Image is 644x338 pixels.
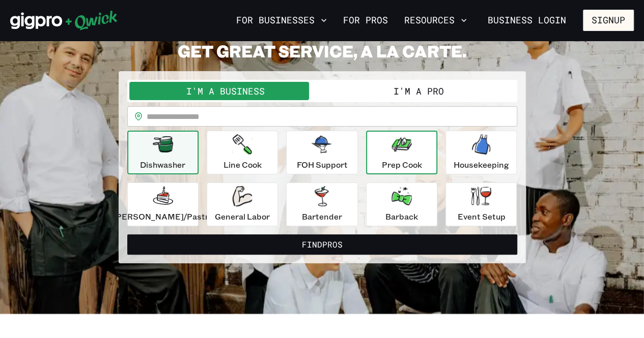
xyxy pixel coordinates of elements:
[454,159,509,171] p: Housekeeping
[366,182,437,226] button: Barback
[322,82,515,100] button: I'm a Pro
[385,210,418,223] p: Barback
[113,210,213,223] p: [PERSON_NAME]/Pastry
[127,182,199,226] button: [PERSON_NAME]/Pastry
[232,12,331,29] button: For Businesses
[286,182,357,226] button: Bartender
[119,41,526,61] h2: GET GREAT SERVICE, A LA CARTE.
[583,10,634,31] button: Signup
[296,159,347,171] p: FOH Support
[127,131,199,174] button: Dishwasher
[207,182,278,226] button: General Labor
[381,159,422,171] p: Prep Cook
[339,12,392,29] a: For Pros
[127,234,517,255] button: FindPros
[215,210,270,223] p: General Labor
[479,10,575,31] a: Business Login
[207,131,278,174] button: Line Cook
[223,159,262,171] p: Line Cook
[400,12,471,29] button: Resources
[286,131,357,174] button: FOH Support
[129,82,322,100] button: I'm a Business
[302,210,342,223] p: Bartender
[457,210,505,223] p: Event Setup
[140,159,185,171] p: Dishwasher
[445,182,517,226] button: Event Setup
[445,131,517,174] button: Housekeeping
[366,131,437,174] button: Prep Cook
